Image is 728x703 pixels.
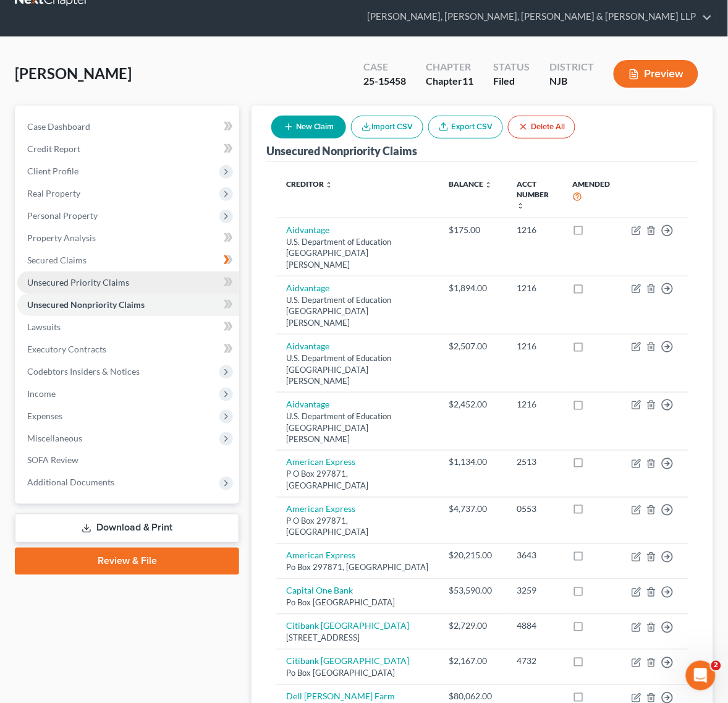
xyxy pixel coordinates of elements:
div: Po Box [GEOGRAPHIC_DATA] [286,597,429,609]
div: $4,737.00 [449,503,497,516]
div: P O Box 297871, [GEOGRAPHIC_DATA] [286,516,429,539]
a: Unsecured Nonpriority Claims [17,294,239,316]
span: Executory Contracts [27,344,106,354]
span: Unsecured Priority Claims [27,277,129,288]
span: Miscellaneous [27,433,82,443]
span: Property Analysis [27,232,96,243]
a: [PERSON_NAME], [PERSON_NAME], [PERSON_NAME] & [PERSON_NAME] LLP [361,6,713,28]
div: Po Box [GEOGRAPHIC_DATA] [286,668,429,680]
div: U.S. Department of Education [GEOGRAPHIC_DATA][PERSON_NAME] [286,236,429,271]
div: 3643 [517,550,553,562]
i: unfold_more [325,181,332,189]
div: Status [493,60,530,74]
span: Client Profile [27,166,78,176]
a: SOFA Review [17,449,239,472]
span: Case Dashboard [27,121,90,132]
th: Amended [563,172,622,218]
div: $2,729.00 [449,620,497,633]
a: Balance unfold_more [449,179,492,189]
a: Export CSV [428,116,503,138]
div: 1216 [517,282,553,294]
button: Import CSV [351,116,423,138]
div: U.S. Department of Education [GEOGRAPHIC_DATA][PERSON_NAME] [286,411,429,445]
a: Download & Print [15,514,239,543]
div: $1,134.00 [449,456,497,469]
a: Case Dashboard [17,116,239,138]
div: 25-15458 [363,74,406,88]
a: Citibank [GEOGRAPHIC_DATA] [286,656,409,667]
div: 3259 [517,585,553,597]
span: Unsecured Nonpriority Claims [27,299,145,310]
div: $2,507.00 [449,340,497,352]
div: 4884 [517,620,553,633]
a: Property Analysis [17,227,239,249]
button: New Claim [271,116,346,138]
div: NJB [549,74,594,88]
div: 1216 [517,340,553,352]
span: Income [27,388,56,399]
span: Personal Property [27,210,98,221]
a: Aidvantage [286,283,329,293]
div: 1216 [517,398,553,411]
i: unfold_more [485,181,492,189]
button: Preview [614,60,698,88]
div: 1216 [517,224,553,236]
div: $175.00 [449,224,497,236]
div: Chapter [426,60,473,74]
div: $20,215.00 [449,550,497,562]
a: Creditor unfold_more [286,179,332,189]
a: Executory Contracts [17,338,239,360]
span: Secured Claims [27,255,87,265]
span: Real Property [27,188,80,198]
span: Codebtors Insiders & Notices [27,366,140,377]
div: U.S. Department of Education [GEOGRAPHIC_DATA][PERSON_NAME] [286,294,429,329]
a: Aidvantage [286,224,329,235]
div: Po Box 297871, [GEOGRAPHIC_DATA] [286,562,429,574]
a: Citibank [GEOGRAPHIC_DATA] [286,621,409,631]
span: SOFA Review [27,455,78,466]
div: $53,590.00 [449,585,497,597]
a: Lawsuits [17,316,239,338]
a: Secured Claims [17,249,239,271]
iframe: Intercom live chat [686,661,716,691]
i: unfold_more [517,202,524,210]
a: Credit Report [17,138,239,160]
span: Expenses [27,411,62,421]
div: Chapter [426,74,473,88]
div: 0553 [517,503,553,516]
a: Aidvantage [286,341,329,351]
div: 4732 [517,655,553,668]
div: Filed [493,74,530,88]
div: $1,894.00 [449,282,497,294]
span: Additional Documents [27,477,114,488]
div: $2,452.00 [449,398,497,411]
span: 11 [462,75,473,87]
a: Unsecured Priority Claims [17,271,239,294]
div: Unsecured Nonpriority Claims [266,143,417,158]
a: American Express [286,457,355,467]
span: Credit Report [27,143,80,154]
a: Acct Number unfold_more [517,179,549,210]
span: Lawsuits [27,322,61,332]
span: 2 [711,661,721,671]
div: 2513 [517,456,553,469]
button: Delete All [508,116,575,138]
a: Review & File [15,548,239,575]
a: American Express [286,550,355,561]
div: $80,062.00 [449,691,497,703]
div: Case [363,60,406,74]
div: $2,167.00 [449,655,497,668]
a: American Express [286,504,355,514]
div: P O Box 297871, [GEOGRAPHIC_DATA] [286,469,429,492]
a: Capital One Bank [286,586,353,596]
div: [STREET_ADDRESS] [286,633,429,644]
div: U.S. Department of Education [GEOGRAPHIC_DATA][PERSON_NAME] [286,352,429,387]
div: District [549,60,594,74]
a: Aidvantage [286,399,329,409]
span: [PERSON_NAME] [15,64,132,82]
